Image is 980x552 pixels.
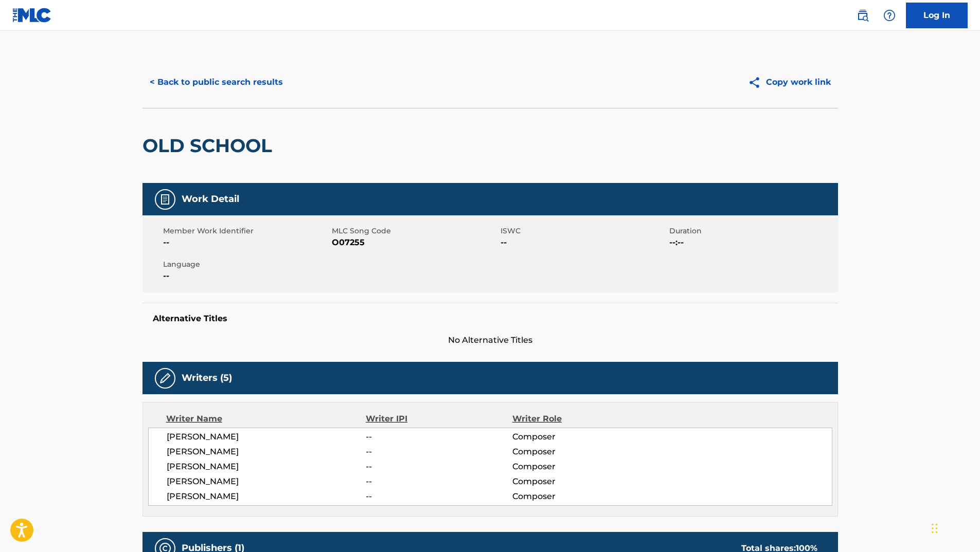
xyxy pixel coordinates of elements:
[512,475,646,488] span: Composer
[501,226,667,236] span: ISWC
[852,5,873,26] a: Public Search
[12,8,52,23] img: MLC Logo
[879,5,900,26] div: Help
[332,236,498,249] span: O07255
[366,413,512,425] div: Writer IPI
[929,503,980,552] iframe: Chat Widget
[512,413,646,425] div: Writer Role
[748,76,766,89] img: Copy work link
[163,259,329,270] span: Language
[932,513,938,544] div: Drag
[669,226,835,236] span: Duration
[883,9,896,22] img: help
[741,69,838,95] button: Copy work link
[512,461,646,473] span: Composer
[153,314,828,324] h5: Alternative Titles
[142,69,290,95] button: < Back to public search results
[159,372,171,384] img: Writers
[366,431,512,443] span: --
[366,461,512,473] span: --
[512,431,646,443] span: Composer
[166,413,366,425] div: Writer Name
[366,475,512,488] span: --
[163,270,329,282] span: --
[167,431,366,443] span: [PERSON_NAME]
[159,193,171,206] img: Work Detail
[167,446,366,458] span: [PERSON_NAME]
[332,226,498,236] span: MLC Song Code
[142,334,838,346] span: No Alternative Titles
[163,226,329,236] span: Member Work Identifier
[906,3,968,28] a: Log In
[167,490,366,503] span: [PERSON_NAME]
[366,490,512,503] span: --
[512,446,646,458] span: Composer
[182,372,232,384] h5: Writers (5)
[669,236,835,249] span: --:--
[366,446,512,458] span: --
[857,9,869,22] img: search
[512,490,646,503] span: Composer
[182,193,239,205] h5: Work Detail
[142,134,277,157] h2: OLD SCHOOL
[163,236,329,249] span: --
[167,461,366,473] span: [PERSON_NAME]
[167,475,366,488] span: [PERSON_NAME]
[501,236,667,249] span: --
